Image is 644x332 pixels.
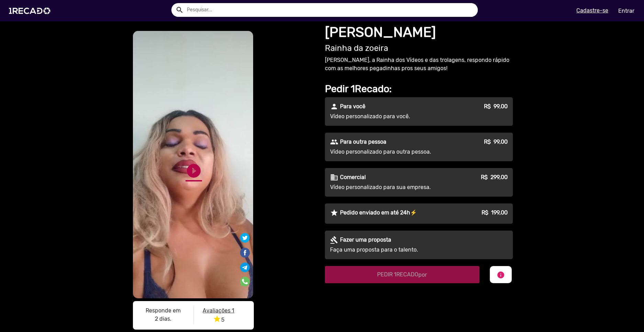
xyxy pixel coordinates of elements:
p: Pedido enviado em até 24h⚡️ [340,209,417,217]
p: R$ 99,00 [484,102,508,111]
button: Example home icon [173,3,185,15]
p: Comercial [340,173,366,181]
p: Para você [340,102,365,111]
img: Compartilhe no facebook [239,247,250,258]
b: 2 dias. [155,316,171,322]
a: play_circle_filled [185,163,202,179]
mat-icon: gavel [330,236,338,244]
i: Share on Telegram [240,262,250,268]
span: por [418,272,427,278]
mat-icon: star [330,209,338,217]
p: Responde em [138,307,188,315]
img: Compartilhe no telegram [240,263,250,272]
i: Share on Facebook [239,247,250,253]
p: Fazer uma proposta [340,236,391,244]
mat-icon: info [497,271,505,279]
i: star [213,315,221,323]
h1: [PERSON_NAME] [325,24,513,41]
h2: Pedir 1Recado: [325,83,513,95]
p: Vídeo personalizado para outra pessoa. [330,148,454,156]
img: Compartilhe no twitter [240,233,250,243]
span: PEDIR 1RECADO [377,271,427,278]
span: 5 [213,317,224,323]
mat-icon: business [330,173,338,181]
p: Faça uma proposta para o talento. [330,246,454,254]
button: PEDIR 1RECADOpor [325,266,480,283]
video: S1RECADO vídeos dedicados para fãs e empresas [133,31,253,298]
mat-icon: Example home icon [176,6,184,14]
p: R$ 299,00 [481,173,508,181]
input: Pesquisar... [182,3,478,17]
img: Compartilhe no whatsapp [240,277,250,286]
mat-icon: person [330,102,338,111]
i: Share on WhatsApp [240,276,250,282]
u: Cadastre-se [576,7,608,14]
i: Share on Twitter [240,234,250,241]
p: Vídeo personalizado para você. [330,112,454,121]
p: Vídeo personalizado para sua empresa. [330,183,454,191]
mat-icon: people [330,138,338,146]
p: R$ 99,00 [484,138,508,146]
p: R$ 199,00 [482,209,508,217]
u: Avaliações 1 [203,307,234,314]
a: Entrar [614,5,639,17]
h2: Rainha da zoeira [325,43,513,53]
p: Para outra pessoa [340,138,386,146]
p: [PERSON_NAME], a Rainha dos Vídeos e das trolagens, respondo rápido com as melhores pegadinhas pr... [325,56,513,73]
